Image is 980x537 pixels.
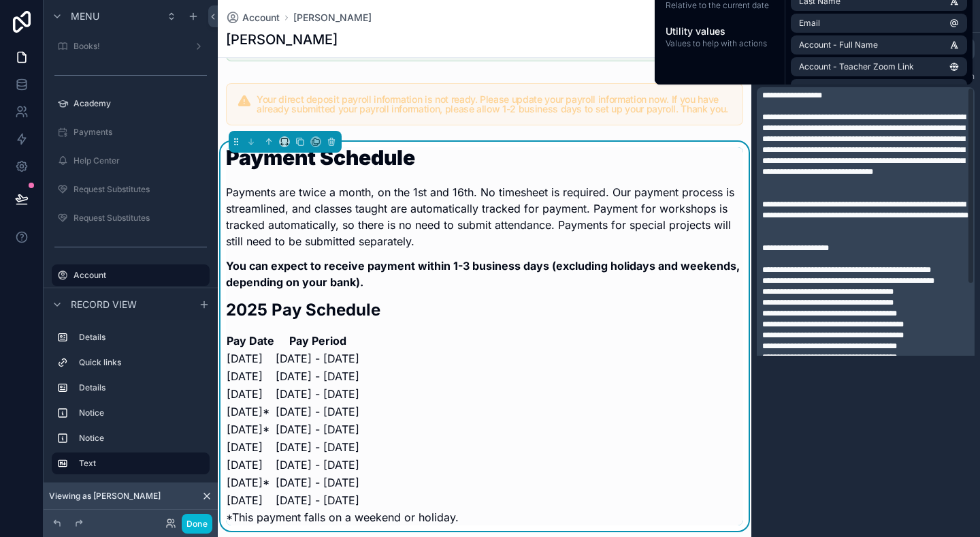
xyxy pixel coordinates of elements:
[242,11,280,25] span: Account
[275,474,360,491] td: [DATE] - [DATE]
[73,213,207,224] label: Request Substitutes
[226,474,275,491] td: [DATE]*
[182,514,212,534] button: Done
[275,385,360,403] td: [DATE] - [DATE]
[226,298,743,321] h2: 2025 Pay Schedule
[275,438,360,456] td: [DATE] - [DATE]
[226,438,275,456] td: [DATE]
[275,332,360,350] th: Pay Period
[79,332,204,343] label: Details
[52,264,210,286] a: Account
[275,491,360,509] td: [DATE] - [DATE]
[52,35,210,57] a: Books!
[226,30,338,49] h1: [PERSON_NAME]
[226,259,740,289] strong: You can expect to receive payment within 1-3 business days (excluding holidays and weekends, depe...
[275,367,360,385] td: [DATE] - [DATE]
[71,10,99,23] span: Menu
[226,184,743,249] p: Payments are twice a month, on the 1st and 16th. No timesheet is required. Our payment process is...
[226,491,275,509] td: [DATE]
[73,41,188,52] label: Books!
[275,420,360,438] td: [DATE] - [DATE]
[73,98,207,109] label: Academy
[226,456,275,474] td: [DATE]
[71,298,137,311] span: Record view
[275,350,360,367] td: [DATE] - [DATE]
[666,25,774,38] span: Utility values
[44,320,218,488] div: scrollable content
[226,509,743,525] p: *This payment falls on a weekend or holiday.
[79,408,204,418] label: Notice
[52,121,210,143] a: Payments
[52,207,210,229] a: Request Substitutes
[226,332,275,350] th: Pay Date
[226,11,280,25] a: Account
[226,420,275,438] td: [DATE]*
[226,350,275,367] td: [DATE]
[79,382,204,393] label: Details
[73,184,207,195] label: Request Substitutes
[49,491,161,502] span: Viewing as [PERSON_NAME]
[666,38,774,49] span: Values to help with actions
[226,385,275,403] td: [DATE]
[226,403,275,420] td: [DATE]*
[757,87,975,356] div: scrollable content
[73,127,207,138] label: Payments
[79,458,199,469] label: Text
[226,147,743,168] h1: Payment Schedule
[73,270,201,281] label: Account
[79,357,204,368] label: Quick links
[226,367,275,385] td: [DATE]
[275,456,360,474] td: [DATE] - [DATE]
[293,11,372,25] a: [PERSON_NAME]
[275,403,360,420] td: [DATE] - [DATE]
[73,155,207,166] label: Help Center
[79,433,204,444] label: Notice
